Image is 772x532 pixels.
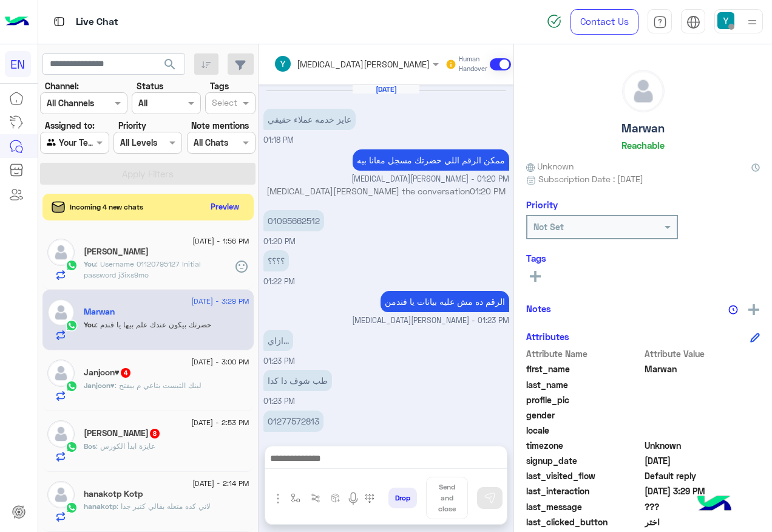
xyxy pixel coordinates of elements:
[70,202,143,213] span: Incoming 4 new chats
[66,259,78,271] img: WhatsApp
[191,296,249,307] span: [DATE] - 3:29 PM
[526,409,642,421] span: gender
[331,493,340,503] img: create order
[645,363,760,375] span: Marwan
[470,186,506,196] span: 01:20 PM
[66,502,78,514] img: WhatsApp
[115,381,201,390] span: لينك التيست بتاعي م بيفتح
[326,488,346,508] button: create order
[306,488,326,508] button: Trigger scenario
[137,80,163,92] label: Status
[47,299,75,326] img: defaultAdmin.png
[263,210,324,231] p: 14/9/2025, 1:20 PM
[84,489,143,499] h5: hanakotp Kotp
[526,160,574,172] span: Unknown
[353,149,509,171] p: 14/9/2025, 1:20 PM
[192,478,249,489] span: [DATE] - 2:14 PM
[45,119,95,132] label: Assigned to:
[526,347,642,360] span: Attribute Name
[84,259,96,268] span: You
[686,15,700,29] img: tab
[526,394,642,406] span: profile_pic
[745,15,760,30] img: profile
[365,494,374,503] img: make a call
[66,380,78,392] img: WhatsApp
[118,119,146,132] label: Priority
[76,14,118,30] p: Live Chat
[621,121,665,135] h5: Marwan
[526,454,642,467] span: signup_date
[484,492,496,504] img: send message
[526,378,642,391] span: last_name
[728,305,738,315] img: notes
[645,454,760,467] span: 2025-09-14T10:17:49.346Z
[66,319,78,332] img: WhatsApp
[121,368,130,378] span: 4
[526,331,569,342] h6: Attributes
[526,363,642,375] span: first_name
[47,239,75,266] img: defaultAdmin.png
[84,259,201,279] span: Username 01120795127 Initial password j3ixs9mo
[66,441,78,453] img: WhatsApp
[645,500,760,513] span: ???
[526,485,642,497] span: last_interaction
[621,140,665,151] h6: Reachable
[84,320,96,329] span: You
[388,488,417,508] button: Drop
[263,277,295,286] span: 01:22 PM
[263,237,296,246] span: 01:20 PM
[748,304,759,315] img: add
[5,9,29,35] img: Logo
[538,172,643,185] span: Subscription Date : [DATE]
[210,80,229,92] label: Tags
[47,420,75,448] img: defaultAdmin.png
[263,397,295,406] span: 01:23 PM
[623,70,664,112] img: defaultAdmin.png
[693,483,736,526] img: hulul-logo.png
[645,424,760,437] span: null
[291,493,300,503] img: select flow
[645,469,760,482] span: Default reply
[191,356,249,367] span: [DATE] - 3:00 PM
[353,85,419,94] h6: [DATE]
[117,502,211,511] span: لاني كده متعله بقالي كتير جدا
[526,253,760,264] h6: Tags
[645,439,760,452] span: Unknown
[311,493,320,503] img: Trigger scenario
[210,96,237,112] div: Select
[47,481,75,508] img: defaultAdmin.png
[40,163,256,185] button: Apply Filters
[645,347,760,360] span: Attribute Value
[192,236,249,247] span: [DATE] - 1:56 PM
[653,15,667,29] img: tab
[263,411,323,432] p: 14/9/2025, 1:23 PM
[47,360,75,387] img: defaultAdmin.png
[286,488,306,508] button: select flow
[84,428,161,438] h5: Bos Bos
[84,442,96,451] span: Bos
[84,307,115,317] h5: Marwan
[547,14,561,29] img: spinner
[526,439,642,452] span: timezone
[263,250,289,271] p: 14/9/2025, 1:22 PM
[263,109,356,130] p: 14/9/2025, 1:18 PM
[52,14,67,29] img: tab
[191,417,249,428] span: [DATE] - 2:53 PM
[352,315,509,327] span: [MEDICAL_DATA][PERSON_NAME] - 01:23 PM
[645,516,760,528] span: اختر
[155,53,185,80] button: search
[263,370,332,391] p: 14/9/2025, 1:23 PM
[526,199,558,210] h6: Priority
[84,381,115,390] span: Janjoon♥
[263,135,294,145] span: 01:18 PM
[163,57,177,72] span: search
[263,185,509,197] p: [MEDICAL_DATA][PERSON_NAME] the conversation
[150,429,160,438] span: 8
[571,9,638,35] a: Contact Us
[381,291,509,312] p: 14/9/2025, 1:23 PM
[426,477,468,519] button: Send and close
[96,442,155,451] span: عايزة ابدأ الكورس
[84,502,117,511] span: hanakotp
[346,491,361,506] img: send voice note
[526,516,642,528] span: last_clicked_button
